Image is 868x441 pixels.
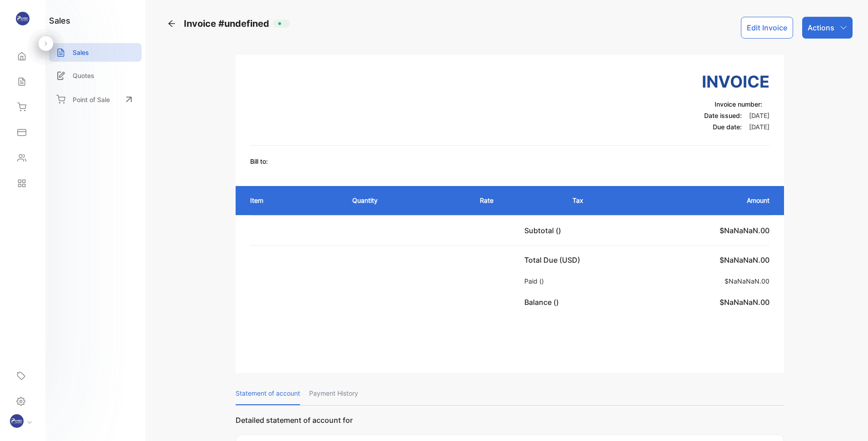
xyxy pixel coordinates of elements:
span: $NaNaNaN.00 [720,298,769,307]
p: Point of Sale [73,95,110,104]
span: $NaNaNaN.00 [720,255,769,265]
p: Bill to: [250,157,268,166]
p: Total Due (USD) [524,255,584,265]
span: [DATE] [749,112,769,119]
p: Balance () [524,297,562,308]
p: Detailed statement of account for [236,415,784,435]
p: Sales [73,48,89,57]
button: Actions [802,17,853,39]
p: Actions [808,22,834,33]
h1: sales [49,15,70,27]
span: Date issued: [704,112,742,119]
a: Point of Sale [49,89,142,109]
a: Quotes [49,66,142,85]
p: Tax [572,196,639,205]
a: Sales [49,43,142,62]
p: Statement of account [236,382,300,405]
p: Rate [480,196,555,205]
p: Item [250,196,334,205]
p: Quotes [73,71,94,80]
span: Invoice #undefined [184,17,273,30]
span: Invoice number: [715,100,762,108]
p: Subtotal () [524,225,565,236]
p: Quantity [352,196,462,205]
span: Due date: [713,123,742,131]
img: logo [16,12,30,25]
button: Edit Invoice [741,17,793,39]
img: profile [10,414,24,428]
h3: Invoice [702,69,769,94]
span: [DATE] [749,123,769,131]
span: $NaNaNaN.00 [720,226,769,235]
p: Paid () [524,276,547,286]
span: $NaNaNaN.00 [725,277,769,285]
p: Amount [658,196,769,205]
p: Payment History [309,382,358,405]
